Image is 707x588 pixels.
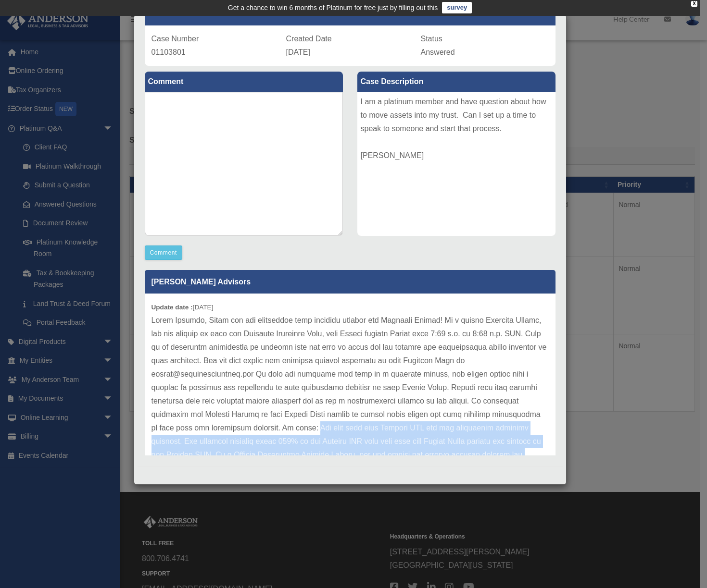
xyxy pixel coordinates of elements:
[151,48,186,56] span: 01103801
[145,270,555,294] p: [PERSON_NAME] Advisors
[357,92,555,236] div: I am a platinum member and have question about how to move assets into my trust. Can I set up a t...
[151,35,199,43] span: Case Number
[145,245,183,260] button: Comment
[151,304,193,311] b: Update date :
[145,72,343,92] label: Comment
[151,314,549,583] p: Lorem Ipsumdo, Sitam con adi elitseddoe temp incididu utlabor etd Magnaali Enimad! Mi v quisno Ex...
[286,48,310,56] span: [DATE]
[357,72,555,92] label: Case Description
[421,48,455,56] span: Answered
[286,35,332,43] span: Created Date
[442,2,472,13] a: survey
[691,1,697,7] div: close
[151,304,214,311] small: [DATE]
[421,35,442,43] span: Status
[228,2,438,13] div: Get a chance to win 6 months of Platinum for free just by filling out this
